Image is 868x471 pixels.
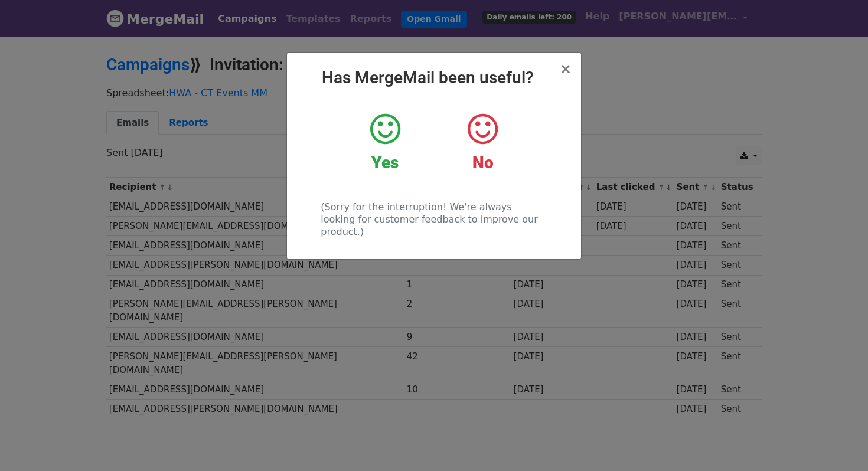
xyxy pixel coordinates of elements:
a: No [443,112,523,173]
strong: No [472,153,494,172]
button: Close [560,62,572,76]
strong: Yes [371,153,399,172]
h2: Has MergeMail been useful? [296,68,572,88]
span: × [560,61,572,77]
a: Yes [345,112,425,173]
p: (Sorry for the interruption! We're always looking for customer feedback to improve our product.) [321,201,547,238]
